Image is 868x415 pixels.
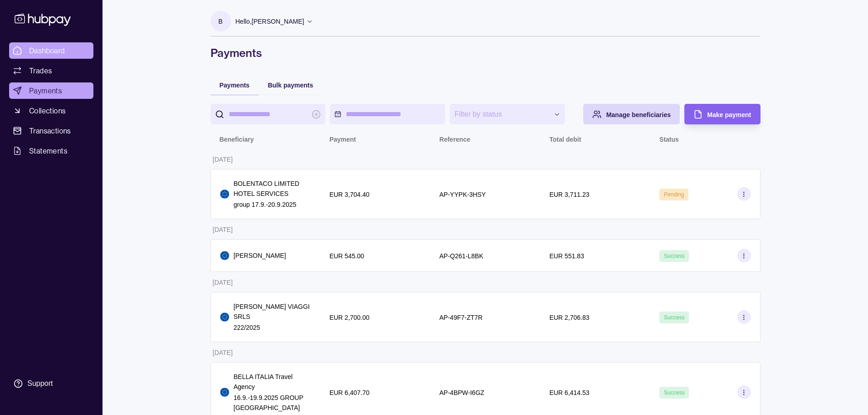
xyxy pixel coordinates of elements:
[550,252,584,260] p: EUR 551.83
[220,190,229,199] img: eu
[9,82,93,99] a: Payments
[439,314,483,321] p: AP-49F7-ZT7R
[707,111,751,118] span: Make payment
[439,252,483,260] p: AP-Q261-L8BK
[664,191,684,198] span: Pending
[583,104,680,124] button: Manage beneficiaries
[664,389,684,396] span: Success
[659,136,679,143] p: Status
[550,191,590,198] p: EUR 3,711.23
[439,191,486,198] p: AP-YYPK-3HSY
[550,389,590,396] p: EUR 6,414.53
[9,42,93,59] a: Dashboard
[439,389,484,396] p: AP-4BPW-I6GZ
[29,145,67,156] span: Statements
[550,314,590,321] p: EUR 2,706.83
[220,251,229,260] img: eu
[234,302,311,322] p: [PERSON_NAME] VIAGGI SRLS
[9,123,93,139] a: Transactions
[27,379,53,389] div: Support
[234,251,286,261] p: [PERSON_NAME]
[218,16,222,26] p: B
[9,374,93,393] a: Support
[234,323,311,333] p: 222/2025
[220,82,250,89] span: Payments
[29,105,66,116] span: Collections
[213,349,233,356] p: [DATE]
[9,102,93,119] a: Collections
[329,191,370,198] p: EUR 3,704.40
[213,279,233,286] p: [DATE]
[606,111,671,118] span: Manage beneficiaries
[220,136,254,143] p: Beneficiary
[213,226,233,233] p: [DATE]
[229,104,308,124] input: search
[29,65,52,76] span: Trades
[9,143,93,159] a: Statements
[664,314,684,321] span: Success
[213,156,233,163] p: [DATE]
[211,46,760,60] h1: Payments
[29,85,62,96] span: Payments
[220,313,229,322] img: eu
[9,62,93,79] a: Trades
[684,104,760,124] button: Make payment
[439,136,470,143] p: Reference
[29,125,71,136] span: Transactions
[550,136,581,143] p: Total debit
[664,253,684,259] span: Success
[220,388,229,397] img: eu
[234,393,311,413] p: 16.9.-19.9.2025 GROUP [GEOGRAPHIC_DATA]
[234,200,311,210] p: group 17.9.-20.9.2025
[329,136,356,143] p: Payment
[329,389,370,396] p: EUR 6,407.70
[329,252,364,260] p: EUR 545.00
[234,179,311,199] p: BOLENTACO LIMITED HOTEL SERVICES
[234,372,311,392] p: BELLA ITALIA Travel Agency
[268,82,313,89] span: Bulk payments
[29,45,65,56] span: Dashboard
[329,314,370,321] p: EUR 2,700.00
[236,16,304,26] p: Hello, [PERSON_NAME]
